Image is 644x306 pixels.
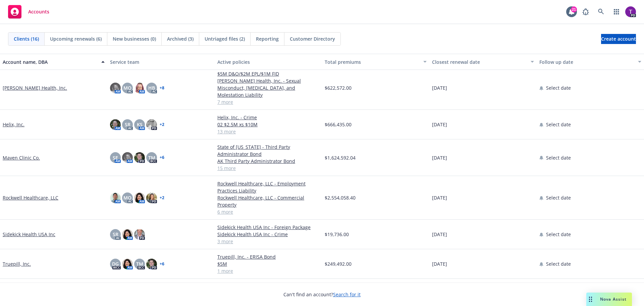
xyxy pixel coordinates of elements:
[586,293,595,306] div: Drag to move
[546,231,571,238] span: Select date
[3,231,55,238] a: Sidekick Health USA Inc
[325,154,356,161] span: $1,624,592.04
[432,231,447,238] span: [DATE]
[123,84,131,91] span: MQ
[110,83,121,93] img: photo
[28,9,49,14] span: Accounts
[432,121,447,128] span: [DATE]
[217,143,319,158] a: State of [US_STATE] - Third Party Administrator Bond
[290,35,335,42] span: Customer Directory
[217,128,319,135] a: 13 more
[325,121,352,128] span: $666,435.00
[122,259,133,269] img: photo
[134,83,145,93] img: photo
[322,54,429,70] button: Total premiums
[217,98,319,105] a: 7 more
[283,291,361,298] span: Can't find an account?
[136,260,143,267] span: TM
[432,84,447,91] span: [DATE]
[113,231,118,238] span: SR
[432,154,447,161] span: [DATE]
[217,231,319,238] a: Sidekick Health USA Inc - Crime
[112,260,119,267] span: DG
[432,194,447,201] span: [DATE]
[125,121,130,128] span: SR
[600,296,627,302] span: Nova Assist
[217,165,319,172] a: 15 more
[14,35,39,42] span: Clients (16)
[134,152,145,163] img: photo
[5,2,52,21] a: Accounts
[217,70,319,77] a: $5M D&O/$2M EPL/$1M FID
[215,54,322,70] button: Active policies
[107,54,215,70] button: Service team
[217,260,319,267] a: $5M
[167,35,194,42] span: Archived (3)
[160,262,164,266] a: + 6
[146,119,157,130] img: photo
[217,224,319,231] a: Sidekick Health USA Inc - Foreign Package
[325,84,352,91] span: $622,572.00
[3,84,67,91] a: [PERSON_NAME] Health, Inc.
[217,208,319,215] a: 6 more
[610,5,623,18] a: Switch app
[113,154,118,161] span: SE
[3,194,58,201] a: Rockwell Healthcare, LLC
[601,34,636,44] a: Create account
[137,121,143,128] span: KS
[113,35,156,42] span: New businesses (0)
[432,260,447,267] span: [DATE]
[146,259,157,269] img: photo
[432,58,527,65] div: Closest renewal date
[539,58,634,65] div: Follow up date
[586,293,632,306] button: Nova Assist
[537,54,644,70] button: Follow up date
[160,156,164,160] a: + 6
[110,58,212,65] div: Service team
[50,35,102,42] span: Upcoming renewals (6)
[546,260,571,267] span: Select date
[256,35,279,42] span: Reporting
[546,154,571,161] span: Select date
[123,194,131,201] span: MQ
[134,229,145,240] img: photo
[325,194,356,201] span: $2,554,058.40
[217,267,319,274] a: 1 more
[110,119,121,130] img: photo
[160,123,164,127] a: + 2
[160,86,164,90] a: + 8
[217,121,319,128] a: 02 $2.5M xs $10M
[217,158,319,165] a: AK Third Party Administrator Bond
[3,121,24,128] a: Helix, Inc.
[546,121,571,128] span: Select date
[134,192,145,203] img: photo
[110,192,121,203] img: photo
[601,33,636,45] span: Create account
[325,260,352,267] span: $249,492.00
[546,84,571,91] span: Select date
[325,58,419,65] div: Total premiums
[429,54,537,70] button: Closest renewal date
[122,152,133,163] img: photo
[579,5,592,18] a: Report a Bug
[148,154,155,161] span: TM
[148,84,155,91] span: HB
[217,180,319,194] a: Rockwell Healthcare, LLC - Employment Practices Liability
[205,35,245,42] span: Untriaged files (2)
[333,291,361,298] a: Search for it
[122,229,133,240] img: photo
[571,6,577,12] div: 21
[217,77,319,98] a: [PERSON_NAME] Health, Inc. - Sexual Misconduct, [MEDICAL_DATA], and Molestation Liability
[217,238,319,245] a: 3 more
[217,58,319,65] div: Active policies
[217,114,319,121] a: Helix, Inc. - Crime
[146,192,157,203] img: photo
[325,231,349,238] span: $19,736.00
[625,6,636,17] img: photo
[594,5,608,18] a: Search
